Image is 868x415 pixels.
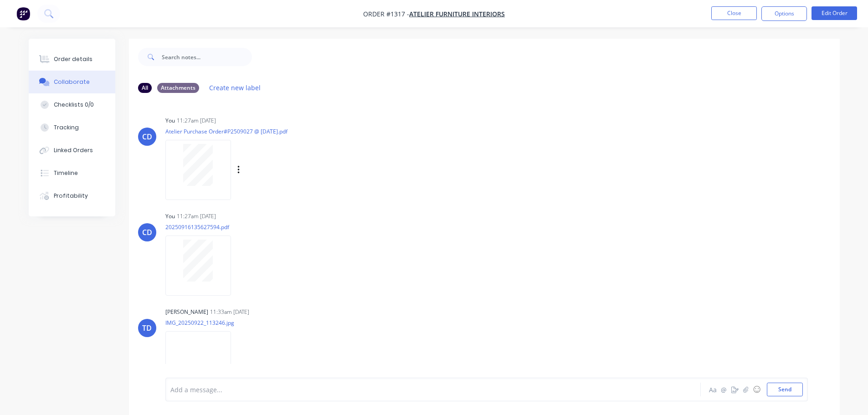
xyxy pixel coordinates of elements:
div: Checklists 0/0 [54,101,94,109]
p: IMG_20250922_113246.jpg [165,319,240,327]
div: CD [142,227,152,238]
p: 20250916135627594.pdf [165,223,240,231]
div: Linked Orders [54,146,93,154]
div: Tracking [54,123,79,132]
div: 11:27am [DATE] [177,212,216,220]
div: TD [142,323,152,333]
button: Aa [708,384,719,395]
p: Atelier Purchase Order#P2509027 @ [DATE].pdf [165,128,333,135]
div: Collaborate [54,78,90,86]
div: 11:27am [DATE] [177,117,216,125]
button: Timeline [29,162,115,184]
button: Profitability [29,184,115,207]
div: 11:33am [DATE] [210,308,249,316]
button: @ [719,384,729,395]
button: Linked Orders [29,139,115,162]
button: Collaborate [29,71,115,93]
div: You [165,212,175,220]
button: Options [761,6,807,21]
span: Order #1317 - [363,10,409,18]
button: ☺ [751,384,762,395]
button: Create new label [205,82,266,94]
div: Attachments [157,83,199,93]
button: Edit Order [812,6,857,20]
div: CD [142,131,152,142]
img: Factory [16,7,30,20]
div: Profitability [54,192,88,200]
button: Order details [29,48,115,71]
button: Checklists 0/0 [29,93,115,116]
button: Close [711,6,757,20]
div: All [138,83,152,93]
a: Atelier Furniture Interiors [409,10,505,18]
button: Send [767,383,803,396]
div: Order details [54,55,92,63]
input: Search notes... [162,48,252,66]
div: Timeline [54,169,78,177]
div: You [165,117,175,125]
button: Tracking [29,116,115,139]
div: [PERSON_NAME] [165,308,208,316]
